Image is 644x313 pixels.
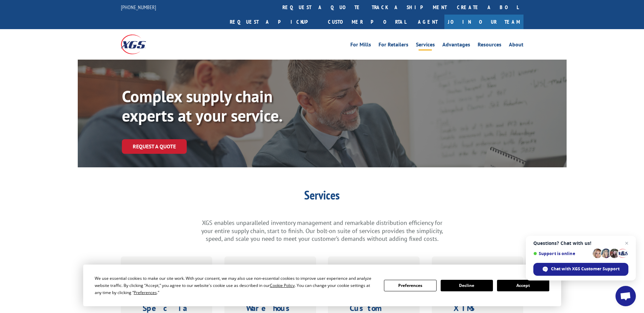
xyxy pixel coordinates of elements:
a: About [509,42,523,49]
a: Join Our Team [444,15,523,29]
a: Advantages [442,42,470,49]
p: Complex supply chain experts at your service. [122,87,326,126]
span: Close chat [623,239,631,247]
a: Services [416,42,435,49]
div: Open chat [615,286,636,306]
p: XGS enables unparalleled inventory management and remarkable distribution efficiency for your ent... [200,219,444,243]
h1: Services [200,189,444,205]
span: Chat with XGS Customer Support [551,266,620,272]
button: Decline [441,280,493,291]
a: Request a pickup [225,15,323,29]
a: Agent [411,15,444,29]
div: Chat with XGS Customer Support [533,263,628,276]
button: Accept [497,280,549,291]
a: Resources [478,42,501,49]
a: Customer Portal [323,15,411,29]
a: For Mills [350,42,371,49]
span: Questions? Chat with us! [533,241,628,246]
span: Cookie Policy [270,283,295,288]
span: Support is online [533,251,590,256]
a: Request a Quote [122,139,187,154]
a: For Retailers [379,42,408,49]
button: Preferences [384,280,436,291]
a: [PHONE_NUMBER] [121,4,156,11]
span: Preferences [134,290,157,295]
div: Cookie Consent Prompt [83,265,561,306]
div: We use essential cookies to make our site work. With your consent, we may also use non-essential ... [95,275,376,296]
